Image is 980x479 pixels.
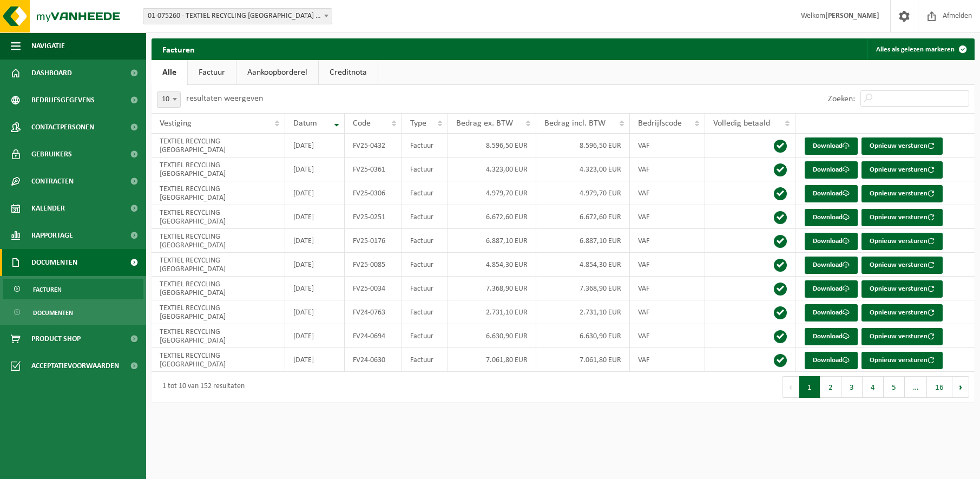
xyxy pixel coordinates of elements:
[33,303,73,323] span: Documenten
[861,328,943,345] button: Opnieuw versturen
[402,158,448,181] td: Factuur
[884,376,905,398] button: 5
[345,277,402,300] td: FV25-0034
[293,119,317,128] span: Datum
[345,134,402,158] td: FV25-0432
[31,32,65,60] span: Navigatie
[285,324,345,348] td: [DATE]
[448,134,537,158] td: 8.596,50 EUR
[345,348,402,372] td: FV24-0630
[345,229,402,253] td: FV25-0176
[152,60,187,85] a: Alle
[402,134,448,158] td: Factuur
[805,257,858,274] a: Download
[160,119,192,128] span: Vestiging
[805,137,858,155] a: Download
[805,352,858,369] a: Download
[402,300,448,324] td: Factuur
[805,304,858,321] a: Download
[285,348,345,372] td: [DATE]
[805,161,858,179] a: Download
[402,348,448,372] td: Factuur
[448,205,537,229] td: 6.672,60 EUR
[31,325,81,352] span: Product Shop
[152,181,285,205] td: TEXTIEL RECYCLING [GEOGRAPHIC_DATA]
[143,8,332,24] span: 01-075260 - TEXTIEL RECYCLING DORDRECHT - DORDRECHT
[188,60,236,85] a: Factuur
[630,324,705,348] td: VAF
[152,205,285,229] td: TEXTIEL RECYCLING [GEOGRAPHIC_DATA]
[152,38,206,60] h2: Facturen
[861,352,943,369] button: Opnieuw versturen
[536,181,630,205] td: 4.979,70 EUR
[861,161,943,179] button: Opnieuw versturen
[143,9,332,24] span: 01-075260 - TEXTIEL RECYCLING DORDRECHT - DORDRECHT
[448,277,537,300] td: 7.368,90 EUR
[353,119,371,128] span: Code
[285,300,345,324] td: [DATE]
[319,60,378,85] a: Creditnota
[152,229,285,253] td: TEXTIEL RECYCLING [GEOGRAPHIC_DATA]
[186,94,263,103] label: resultaten weergeven
[345,324,402,348] td: FV24-0694
[536,348,630,372] td: 7.061,80 EUR
[402,229,448,253] td: Factuur
[345,158,402,181] td: FV25-0361
[31,114,94,141] span: Contactpersonen
[448,181,537,205] td: 4.979,70 EUR
[448,300,537,324] td: 2.731,10 EUR
[536,229,630,253] td: 6.887,10 EUR
[536,277,630,300] td: 7.368,90 EUR
[630,158,705,181] td: VAF
[927,376,952,398] button: 16
[31,195,65,222] span: Kalender
[285,229,345,253] td: [DATE]
[31,87,95,114] span: Bedrijfsgegevens
[402,205,448,229] td: Factuur
[536,158,630,181] td: 4.323,00 EUR
[285,181,345,205] td: [DATE]
[782,376,799,398] button: Previous
[630,134,705,158] td: VAF
[820,376,841,398] button: 2
[805,328,858,345] a: Download
[3,279,143,299] a: Facturen
[536,253,630,277] td: 4.854,30 EUR
[905,376,927,398] span: …
[841,376,863,398] button: 3
[285,158,345,181] td: [DATE]
[805,233,858,250] a: Download
[402,324,448,348] td: Factuur
[536,324,630,348] td: 6.630,90 EUR
[152,348,285,372] td: TEXTIEL RECYCLING [GEOGRAPHIC_DATA]
[861,280,943,298] button: Opnieuw versturen
[861,209,943,226] button: Opnieuw versturen
[402,253,448,277] td: Factuur
[536,300,630,324] td: 2.731,10 EUR
[630,300,705,324] td: VAF
[630,229,705,253] td: VAF
[31,168,74,195] span: Contracten
[402,181,448,205] td: Factuur
[828,95,855,103] label: Zoeken:
[448,158,537,181] td: 4.323,00 EUR
[31,249,77,276] span: Documenten
[152,134,285,158] td: TEXTIEL RECYCLING [GEOGRAPHIC_DATA]
[448,324,537,348] td: 6.630,90 EUR
[285,205,345,229] td: [DATE]
[536,134,630,158] td: 8.596,50 EUR
[805,185,858,202] a: Download
[31,352,119,379] span: Acceptatievoorwaarden
[630,277,705,300] td: VAF
[630,181,705,205] td: VAF
[152,158,285,181] td: TEXTIEL RECYCLING [GEOGRAPHIC_DATA]
[861,185,943,202] button: Opnieuw versturen
[345,181,402,205] td: FV25-0306
[345,253,402,277] td: FV25-0085
[31,222,73,249] span: Rapportage
[33,279,62,300] span: Facturen
[863,376,884,398] button: 4
[410,119,426,128] span: Type
[448,253,537,277] td: 4.854,30 EUR
[805,280,858,298] a: Download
